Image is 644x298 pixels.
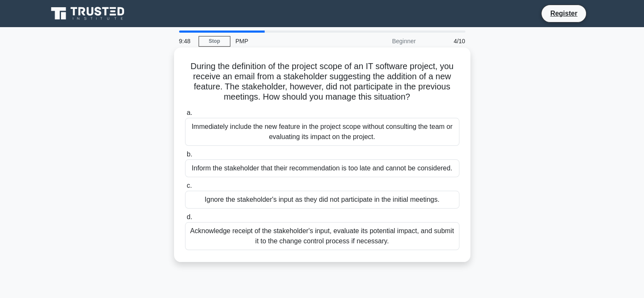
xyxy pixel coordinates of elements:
[545,8,582,19] a: Register
[184,61,460,103] h5: During the definition of the project scope of an IT software project, you receive an email from a...
[230,33,347,50] div: PMP
[185,222,459,250] div: Acknowledge receipt of the stakeholder's input, evaluate its potential impact, and submit it to t...
[174,33,199,50] div: 9:48
[347,33,421,50] div: Beginner
[187,182,192,189] span: c.
[187,150,192,158] span: b.
[187,109,192,116] span: a.
[199,36,230,47] a: Stop
[421,33,470,50] div: 4/10
[185,159,459,177] div: Inform the stakeholder that their recommendation is too late and cannot be considered.
[185,191,459,209] div: Ignore the stakeholder's input as they did not participate in the initial meetings.
[187,213,192,220] span: d.
[185,118,459,146] div: Immediately include the new feature in the project scope without consulting the team or evaluatin...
